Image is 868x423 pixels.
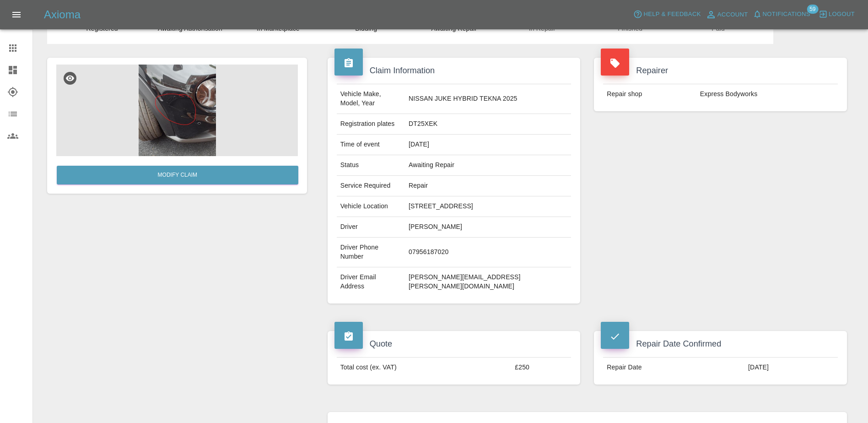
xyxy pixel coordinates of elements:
td: NISSAN JUKE HYBRID TEKNA 2025 [405,84,571,114]
h4: Quote [334,338,574,350]
td: Vehicle Make, Model, Year [337,84,405,114]
td: Driver Email Address [337,267,405,297]
td: £250 [511,358,571,378]
td: [PERSON_NAME][EMAIL_ADDRESS][PERSON_NAME][DOMAIN_NAME] [405,267,571,297]
td: Status [337,155,405,176]
img: f6a056f4-b506-4e15-b61d-93c724a2ac42 [56,65,298,156]
td: [DATE] [744,358,838,378]
td: Awaiting Repair [405,155,571,176]
td: [PERSON_NAME] [405,217,571,238]
a: Account [703,7,750,22]
td: Vehicle Location [337,196,405,217]
button: Logout [816,7,857,22]
span: 59 [807,5,818,14]
td: Driver [337,217,405,238]
h5: Axioma [44,7,81,22]
td: Registration plates [337,114,405,135]
button: Open drawer [5,4,27,26]
span: Notifications [763,9,810,20]
td: 07956187020 [405,238,571,267]
td: Driver Phone Number [337,238,405,267]
h4: Repair Date Confirmed [601,338,840,350]
td: Time of event [337,135,405,155]
button: Help & Feedback [631,7,703,22]
td: Service Required [337,176,405,196]
td: Repair [405,176,571,196]
td: [DATE] [405,135,571,155]
td: Total cost (ex. VAT) [337,358,512,378]
span: Account [717,10,748,20]
button: Notifications [750,7,813,22]
span: Help & Feedback [643,9,701,20]
a: Modify Claim [57,166,298,184]
td: [STREET_ADDRESS] [405,196,571,217]
h4: Claim Information [334,65,574,77]
span: Logout [829,9,855,20]
h4: Repairer [601,65,840,77]
td: Repair Date [603,358,744,378]
td: Express Bodyworks [696,84,838,104]
td: Repair shop [603,84,696,104]
td: DT25XEK [405,114,571,135]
